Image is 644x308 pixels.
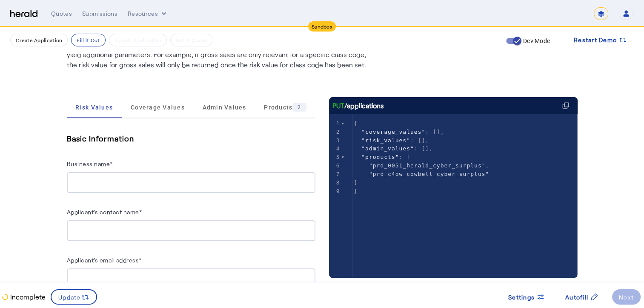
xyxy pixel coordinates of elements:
div: 2 [329,128,341,136]
div: Submissions [82,9,117,18]
span: Products [264,103,306,112]
button: Get A Quote [170,34,212,46]
label: Dev Mode [521,37,550,45]
button: Fill it Out [71,34,105,46]
span: ] [354,179,358,186]
div: 7 [329,170,341,178]
img: Herald Logo [10,10,37,18]
label: Business name* [67,160,113,167]
span: Admin Values [203,104,246,110]
span: Coverage Values [131,104,185,110]
div: 9 [329,187,341,196]
button: Submit Application [109,34,167,46]
div: 6 [329,161,341,170]
span: , [354,162,489,169]
span: "coverage_values" [361,129,425,135]
div: 2 [292,103,306,112]
div: 1 [329,119,341,128]
button: Restart Demo [567,32,634,48]
span: PUT [332,101,344,111]
button: Settings [501,289,552,305]
button: Update [51,289,97,305]
div: Sandbox [308,21,336,32]
span: : [], [354,129,444,135]
span: } [354,188,358,194]
label: Applicant's contact name* [67,208,142,216]
span: "risk_values" [361,137,410,144]
span: "products" [361,154,399,160]
label: Applicant's email address* [67,256,142,264]
div: 4 [329,144,341,153]
span: Settings [508,293,535,302]
p: Incomplete [9,292,46,302]
button: Autofill [558,289,605,305]
div: /applications [332,101,384,111]
span: Autofill [565,293,588,302]
button: Resources dropdown menu [128,9,168,18]
span: Update [58,293,81,302]
span: { [354,120,358,127]
span: : [], [354,137,429,144]
span: : [ [354,154,411,160]
div: 5 [329,153,341,161]
span: : [], [354,145,433,152]
span: Restart Demo [574,35,617,45]
div: 8 [329,178,341,187]
div: Quotes [51,9,72,18]
span: Risk Values [75,104,113,110]
h5: Basic Information [67,132,315,145]
span: "prd_c4ow_cowbell_cyber_surplus" [369,171,489,177]
span: "prd_0051_herald_cyber_surplus" [369,162,486,169]
button: Create Application [10,34,68,46]
div: 3 [329,136,341,145]
span: "admin_values" [361,145,414,152]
